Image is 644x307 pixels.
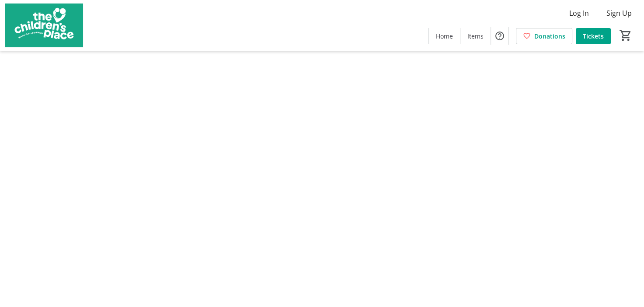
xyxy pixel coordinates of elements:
[5,4,83,47] img: The Children's Place's Logo
[516,28,572,44] a: Donations
[618,28,634,43] button: Cart
[562,6,596,20] button: Log In
[429,28,460,44] a: Home
[569,8,589,18] span: Log In
[467,32,484,41] span: Items
[491,27,508,45] button: Help
[599,6,639,20] button: Sign Up
[534,32,565,41] span: Donations
[436,32,453,41] span: Home
[583,32,604,41] span: Tickets
[460,28,491,44] a: Items
[606,8,632,18] span: Sign Up
[576,28,611,44] a: Tickets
